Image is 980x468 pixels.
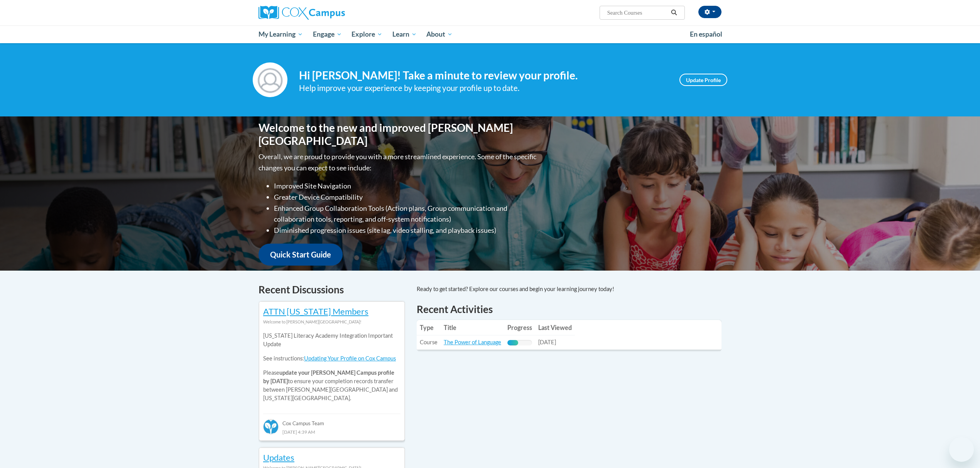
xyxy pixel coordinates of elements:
[247,25,733,43] div: Main menu
[299,69,668,82] h4: Hi [PERSON_NAME]! Take a minute to review your profile.
[259,6,345,20] img: Cox Campus
[668,8,680,17] button: Search
[259,244,343,266] a: Quick Start Guide
[308,25,347,43] a: Engage
[259,30,303,39] span: My Learning
[304,355,396,362] a: Updating Your Profile on Cox Campus
[607,8,668,17] input: Search Courses
[441,320,504,335] th: Title
[263,452,294,463] a: Updates
[535,320,575,335] th: Last Viewed
[685,26,727,42] a: En español
[949,437,974,462] iframe: Button to launch messaging window
[253,62,287,97] img: Profile Image
[417,302,721,316] h1: Recent Activities
[263,354,400,363] p: See instructions:
[274,192,538,203] li: Greater Device Compatibility
[422,25,458,43] a: About
[263,306,368,316] a: ATTN [US_STATE] Members
[263,419,279,434] img: Cox Campus Team
[263,428,400,436] div: [DATE] 4:39 AM
[387,25,422,43] a: Learn
[351,30,382,39] span: Explore
[690,30,722,38] span: En español
[504,320,535,335] th: Progress
[259,6,405,20] a: Cox Campus
[263,332,400,348] p: [US_STATE] Literacy Academy Integration Important Update
[538,339,556,345] span: [DATE]
[346,25,387,43] a: Explore
[392,30,417,39] span: Learn
[263,369,394,384] b: update your [PERSON_NAME] Campus profile by [DATE]
[263,318,400,326] div: Welcome to [PERSON_NAME][GEOGRAPHIC_DATA]!
[253,25,308,43] a: My Learning
[259,282,405,297] h4: Recent Discussions
[299,82,668,94] div: Help improve your experience by keeping your profile up to date.
[426,30,453,39] span: About
[274,225,538,236] li: Diminished progression issues (site lag, video stalling, and playback issues)
[420,339,438,345] span: Course
[417,320,441,335] th: Type
[263,414,400,428] div: Cox Campus Team
[507,340,518,345] div: Progress, %
[679,74,727,86] a: Update Profile
[313,30,342,39] span: Engage
[263,326,400,408] div: Please to ensure your completion records transfer between [PERSON_NAME][GEOGRAPHIC_DATA] and [US_...
[274,180,538,192] li: Improved Site Navigation
[698,6,721,18] button: Account Settings
[259,121,538,147] h1: Welcome to the new and improved [PERSON_NAME][GEOGRAPHIC_DATA]
[444,339,501,345] a: The Power of Language
[274,203,538,225] li: Enhanced Group Collaboration Tools (Action plans, Group communication and collaboration tools, re...
[259,151,538,173] p: Overall, we are proud to provide you with a more streamlined experience. Some of the specific cha...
